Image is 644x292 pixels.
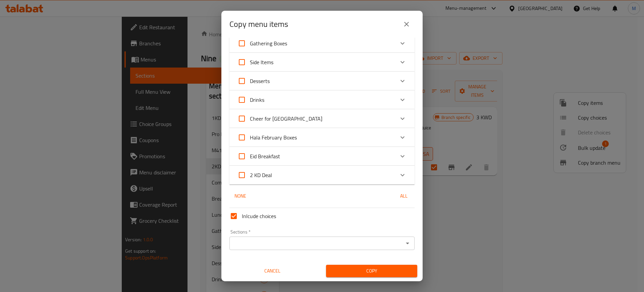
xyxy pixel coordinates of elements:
div: Expand [229,109,415,128]
div: Expand [229,34,415,53]
div: Expand [229,90,415,109]
span: Cheer for [GEOGRAPHIC_DATA] [250,114,322,124]
input: Select section [231,239,401,248]
span: None [232,192,248,200]
span: Eid Breakfast [250,151,280,161]
label: Acknowledge [234,92,264,108]
label: Acknowledge [234,167,272,183]
label: Acknowledge [234,54,273,70]
button: Open [403,239,412,248]
button: None [229,190,251,202]
button: Cancel [227,265,318,277]
div: Expand [229,166,415,184]
button: close [398,16,415,32]
span: Drinks [250,95,264,105]
span: Side Items [250,57,273,67]
label: Acknowledge [234,35,287,51]
h2: Copy menu items [229,19,288,30]
label: Acknowledge [234,111,322,127]
button: Copy [326,265,417,277]
div: Expand [229,53,415,72]
span: Desserts [250,76,270,86]
span: Copy [331,267,412,275]
div: Expand [229,128,415,147]
label: Acknowledge [234,148,280,164]
span: Inlcude choices [242,212,276,220]
span: Hala February Boxes [250,132,297,142]
div: Expand [229,147,415,166]
span: All [396,192,412,200]
label: Acknowledge [234,129,297,145]
span: Gathering Boxes [250,38,287,48]
label: Acknowledge [234,73,270,89]
div: Expand [229,72,415,90]
button: All [393,190,415,202]
span: Cancel [229,267,315,275]
span: 2 KD Deal [250,170,272,180]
